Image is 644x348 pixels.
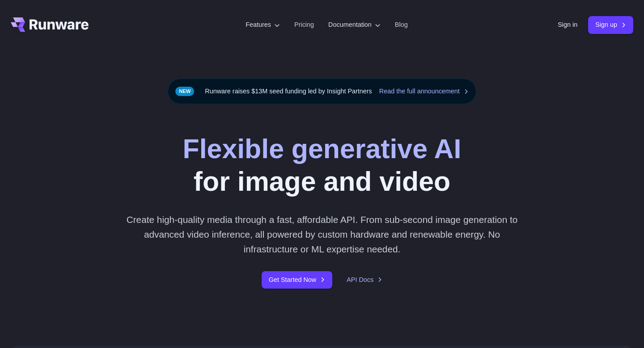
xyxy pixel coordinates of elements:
[168,79,476,104] div: Runware raises $13M seed funding led by Insight Partners
[183,133,462,198] h1: for image and video
[379,86,469,96] a: Read the full announcement
[347,275,382,285] a: API Docs
[123,212,521,257] p: Create high-quality media through a fast, affordable API. From sub-second image generation to adv...
[294,20,314,30] a: Pricing
[183,134,462,164] strong: Flexible generative AI
[246,20,280,30] label: Features
[328,20,381,30] label: Documentation
[395,20,408,30] a: Blog
[11,17,89,32] a: Go to /
[588,16,633,34] a: Sign up
[558,20,577,30] a: Sign in
[262,271,332,289] a: Get Started Now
